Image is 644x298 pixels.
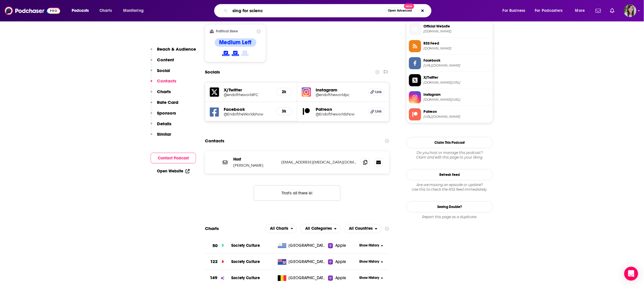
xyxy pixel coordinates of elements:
button: Contact Podcast [151,153,196,163]
h2: Categories [300,224,340,233]
a: Society Culture [231,275,260,280]
span: All Charts [270,227,288,231]
h5: Instagram [316,87,364,93]
span: Do you host or manage this podcast? [406,150,493,155]
button: Contacts [151,78,176,89]
span: Logged in as devinandrade [624,4,636,17]
a: Apple [328,275,357,281]
span: New [404,3,414,9]
button: Show History [358,259,385,264]
a: Show notifications dropdown [593,6,603,16]
img: User Profile [624,4,636,17]
a: Apple [328,259,357,265]
p: Rate Card [157,100,178,105]
span: Show History [359,243,379,248]
button: Show profile menu [624,4,636,17]
h2: Platforms [265,224,297,233]
button: Details [151,121,171,132]
span: Podcasts [72,7,89,15]
button: Show History [358,243,385,248]
span: All Countries [349,227,373,231]
span: Official Website [423,24,491,29]
span: Society Culture [231,243,260,248]
div: Report this page as a duplicate. [406,215,493,219]
span: X/Twitter [423,75,491,80]
span: Show History [359,259,379,264]
div: Claim and edit this page to your liking. [406,150,493,160]
button: open menu [265,224,297,233]
input: Search podcasts, credits, & more... [230,6,385,15]
h2: Countries [344,224,381,233]
span: Apple [335,275,346,281]
span: twitter.com/endoftheworldPC [423,80,491,85]
h5: @Endoftheworldshow [316,112,364,116]
p: Contacts [157,78,176,84]
h2: Charts [205,226,219,231]
span: More [575,7,585,15]
span: Monitoring [123,7,144,15]
h2: Socials [205,67,220,78]
a: Apple [328,243,357,249]
button: open menu [68,6,96,15]
a: Patreon[URL][DOMAIN_NAME] [409,108,491,120]
a: Link [368,108,384,115]
p: Reach & Audience [157,46,196,52]
p: [PERSON_NAME] [233,163,277,168]
a: [GEOGRAPHIC_DATA] [275,275,328,281]
span: https://www.facebook.com/EndoftheWorldshow [423,63,491,68]
div: Are we missing an episode or update? Use this to check the RSS feed immediately. [406,183,493,192]
a: 122 [205,254,231,270]
button: open menu [119,6,151,15]
button: Open AdvancedNew [385,7,414,14]
div: Search podcasts, credits, & more... [220,4,437,17]
span: Belgium [289,275,326,281]
a: RSS Feed[DOMAIN_NAME] [409,40,491,52]
button: Sponsors [151,110,176,121]
span: Patreon [423,109,491,114]
button: open menu [531,6,571,15]
p: Similar [157,131,171,137]
p: Details [157,121,171,126]
span: https://www.patreon.com/Endoftheworldshow [423,115,491,119]
button: Similar [151,131,171,142]
span: Link [375,90,382,94]
p: Charts [157,89,171,94]
span: Charts [99,7,112,15]
h5: Facebook [224,106,271,112]
span: Show History [359,275,379,280]
p: Social [157,68,170,73]
a: @endoftheworldpc [316,93,364,97]
a: @endoftheworldPC [224,93,271,97]
span: Link [375,109,382,114]
a: [GEOGRAPHIC_DATA] [275,243,328,249]
a: X/Twitter[DOMAIN_NAME][URL] [409,74,491,86]
span: Open Advanced [388,9,412,12]
span: Instagram [423,92,491,97]
span: For Podcasters [535,7,563,15]
span: Apple [335,259,346,265]
h3: 50 [213,242,218,249]
p: [EMAIL_ADDRESS][MEDICAL_DATA][DOMAIN_NAME] [281,160,356,165]
span: instagram.com/endoftheworldpc [423,98,491,102]
span: For Business [503,7,525,15]
a: [GEOGRAPHIC_DATA] [275,259,328,265]
h5: 2k [281,89,287,94]
span: Fiji [289,259,326,265]
a: Instagram[DOMAIN_NAME][URL] [409,91,491,103]
p: Sponsors [157,110,176,116]
a: @EndoftheWorldshow [224,112,271,116]
button: Rate Card [151,100,178,110]
button: Content [151,57,174,68]
div: Open Intercom Messenger [624,267,638,281]
button: Claim This Podcast [406,137,493,148]
span: RSS Feed [423,41,491,46]
a: Seeing Double? [406,201,493,212]
span: All Categories [305,227,332,231]
img: Podchaser - Follow, Share and Rate Podcasts [5,5,60,16]
span: Apple [335,243,346,249]
p: Host [233,157,277,162]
